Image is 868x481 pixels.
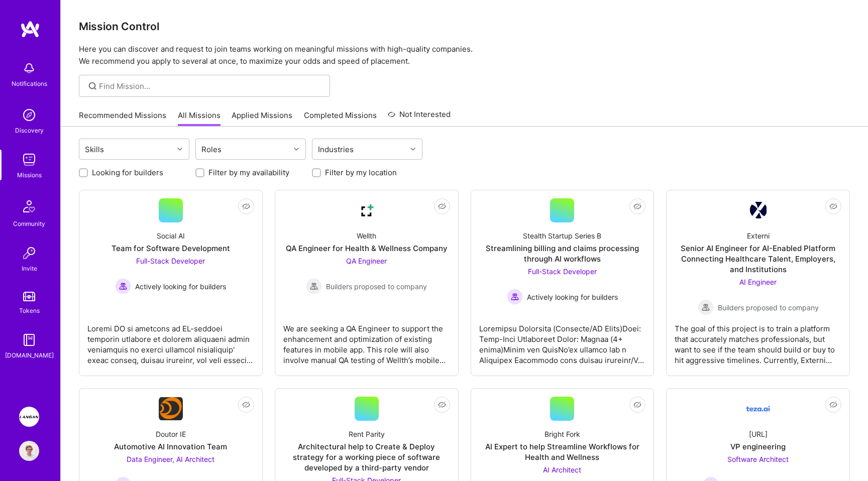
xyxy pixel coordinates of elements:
[199,142,224,157] div: Roles
[87,315,254,366] div: Loremi DO si ametcons ad EL-seddoei temporin utlabore et dolorem aliquaeni admin veniamquis no ex...
[718,302,819,313] span: Builders proposed to company
[543,465,581,474] span: AI Architect
[156,429,186,439] div: Doutor IE
[5,350,54,360] div: [DOMAIN_NAME]
[283,198,450,368] a: Company LogoWellthQA Engineer for Health & Wellness CompanyQA Engineer Builders proposed to compa...
[633,401,641,409] i: icon EyeClosed
[19,58,39,78] img: bell
[17,170,42,180] div: Missions
[747,230,770,241] div: Externi
[242,401,250,409] i: icon EyeClosed
[528,267,597,276] span: Full-Stack Developer
[177,147,182,152] i: icon Chevron
[114,441,227,452] div: Automotive AI Innovation Team
[15,125,44,136] div: Discovery
[127,455,214,463] span: Data Engineer, AI Architect
[19,441,39,461] img: User Avatar
[19,243,39,263] img: Invite
[479,441,646,462] div: AI Expert to help Streamline Workflows for Health and Wellness
[17,194,41,218] img: Community
[698,299,714,315] img: Builders proposed to company
[92,167,163,178] label: Looking for builders
[306,278,322,294] img: Builders proposed to company
[739,278,777,286] span: AI Engineer
[208,167,289,178] label: Filter by my availability
[479,315,646,366] div: Loremipsu Dolorsita (Consecte/AD Elits)Doei: Temp-Inci Utlaboreet Dolor: Magnaa (4+ enima)Minim v...
[19,305,40,316] div: Tokens
[410,147,415,152] i: icon Chevron
[157,230,185,241] div: Social AI
[388,108,451,127] a: Not Interested
[315,142,356,157] div: Industries
[112,243,230,254] div: Team for Software Development
[438,401,446,409] i: icon EyeClosed
[355,198,379,222] img: Company Logo
[242,202,250,210] i: icon EyeClosed
[346,257,387,265] span: QA Engineer
[17,407,42,427] a: Langan: AI-Copilot for Environmental Site Assessment
[633,202,641,210] i: icon EyeClosed
[19,330,39,350] img: guide book
[357,230,376,241] div: Wellth
[159,397,183,420] img: Company Logo
[325,167,397,178] label: Filter by my location
[17,441,42,461] a: User Avatar
[178,110,221,127] a: All Missions
[294,147,299,152] i: icon Chevron
[746,397,770,421] img: Company Logo
[99,81,322,91] input: Find Mission...
[527,292,618,302] span: Actively looking for builders
[87,198,254,368] a: Social AITeam for Software DevelopmentFull-Stack Developer Actively looking for buildersActively ...
[829,202,837,210] i: icon EyeClosed
[727,455,789,463] span: Software Architect
[675,198,841,368] a: Company LogoExterniSenior AI Engineer for AI-Enabled Platform Connecting Healthcare Talent, Emplo...
[749,202,767,219] img: Company Logo
[20,20,40,38] img: logo
[730,441,786,452] div: VP engineering
[283,315,450,366] div: We are seeking a QA Engineer to support the enhancement and optimization of existing features in ...
[349,429,385,439] div: Rent Parity
[13,218,45,229] div: Community
[23,292,35,301] img: tokens
[507,289,523,305] img: Actively looking for builders
[22,263,37,274] div: Invite
[12,78,47,89] div: Notifications
[79,20,850,33] h3: Mission Control
[232,110,292,127] a: Applied Missions
[286,243,448,254] div: QA Engineer for Health & Wellness Company
[304,110,377,127] a: Completed Missions
[438,202,446,210] i: icon EyeClosed
[675,315,841,366] div: The goal of this project is to train a platform that accurately matches professionals, but want t...
[19,150,39,170] img: teamwork
[479,243,646,264] div: Streamlining billing and claims processing through AI workflows
[135,281,226,292] span: Actively looking for builders
[19,105,39,125] img: discovery
[79,43,850,67] p: Here you can discover and request to join teams working on meaningful missions with high-quality ...
[675,243,841,275] div: Senior AI Engineer for AI-Enabled Platform Connecting Healthcare Talent, Employers, and Institutions
[115,278,131,294] img: Actively looking for builders
[545,429,580,439] div: Bright Fork
[523,230,601,241] div: Stealth Startup Series B
[79,110,166,127] a: Recommended Missions
[479,198,646,368] a: Stealth Startup Series BStreamlining billing and claims processing through AI workflowsFull-Stack...
[829,401,837,409] i: icon EyeClosed
[19,407,39,427] img: Langan: AI-Copilot for Environmental Site Assessment
[326,281,427,292] span: Builders proposed to company
[82,142,106,157] div: Skills
[283,441,450,473] div: Architectural help to Create & Deploy strategy for a working piece of software developed by a thi...
[136,257,205,265] span: Full-Stack Developer
[87,80,98,92] i: icon SearchGrey
[749,429,768,439] div: [URL]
